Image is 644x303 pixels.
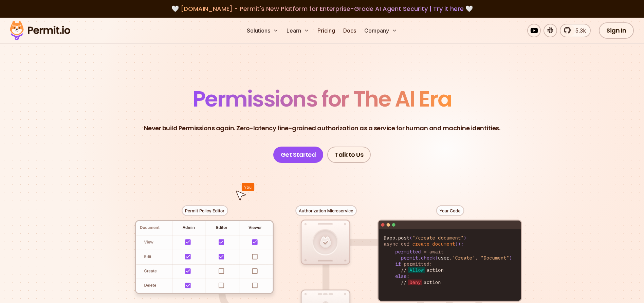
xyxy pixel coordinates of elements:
[7,19,73,42] img: Permit logo
[284,24,312,37] button: Learn
[193,84,452,114] span: Permissions for The AI Era
[273,147,324,163] a: Get Started
[433,4,464,13] a: Try it here
[144,124,500,133] p: Never build Permissions again. Zero-latency fine-grained authorization as a service for human and...
[327,147,371,163] a: Talk to Us
[599,22,634,39] a: Sign In
[560,24,591,37] a: 5.3k
[181,4,464,13] span: [DOMAIN_NAME] - Permit's New Platform for Enterprise-Grade AI Agent Security |
[244,24,281,37] button: Solutions
[362,24,400,37] button: Company
[315,24,338,37] a: Pricing
[16,4,628,14] div: 🤍 🤍
[571,26,586,35] span: 5.3k
[341,24,359,37] a: Docs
